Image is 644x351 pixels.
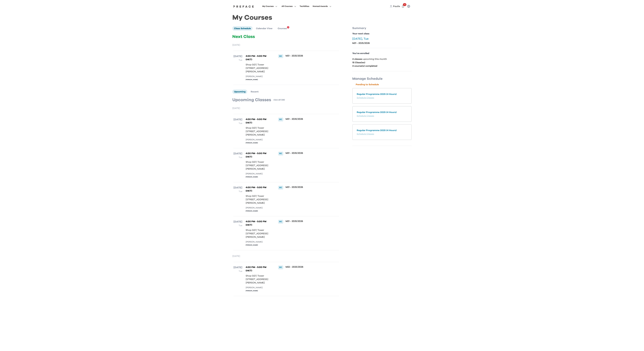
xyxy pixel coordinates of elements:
p: 4:00 PM - 5:00 PM (HKT) [246,118,272,124]
p: M21 - 2025/2026 [286,186,330,189]
p: Shop G07, Tower [STREET_ADDRESS][PERSON_NAME] [246,228,272,239]
b: 4 course(s) completed [352,65,377,67]
p: upcoming this month [352,57,412,61]
p: Tue [233,190,242,193]
div: BC [278,220,283,224]
div: BC [278,152,283,155]
b: 4 classes [352,58,362,60]
p: 4:00 PM - 5:00 PM (HKT) [246,265,272,272]
span: Nomad Awards [313,5,328,8]
p: [DATE], Tue [352,37,412,41]
p: Summary [352,26,412,30]
a: Schedule Classes [357,97,374,99]
div: TechBites [300,5,309,8]
p: Shop G07, Tower [STREET_ADDRESS][PERSON_NAME] [246,63,272,73]
p: [DATE] [233,186,242,190]
div: [PERSON_NAME] [246,176,272,178]
div: BC [278,265,283,269]
span: Paulie [393,5,400,7]
span: All Courses [282,5,293,8]
div: [PERSON_NAME] [246,240,272,243]
p: [DATE] [233,118,242,122]
span: My Courses [262,5,274,8]
p: You've enrolled [352,52,412,55]
p: M21 - 2025/2026 [286,220,330,223]
div: [PERSON_NAME] [246,142,272,144]
span: Calendar View [256,27,272,30]
p: Regular Programme 2025 (4 Hours) [357,111,407,114]
div: BC [278,118,283,121]
p: [DATE] [232,43,340,47]
div: [PERSON_NAME] [246,244,272,246]
div: [PERSON_NAME] [246,286,272,289]
button: 12 [400,3,406,9]
p: Shop G07, Tower [STREET_ADDRESS][PERSON_NAME] [246,274,272,284]
p: M21 - 2025/2026 [286,118,330,120]
div: [PERSON_NAME] [246,79,272,81]
p: Shop G07, Tower [STREET_ADDRESS][PERSON_NAME] [246,160,272,171]
p: Manage Schedule [352,76,412,81]
div: [PERSON_NAME] [246,210,272,212]
p: Tue [233,224,242,227]
a: Schedule Classes [357,115,374,117]
p: 4:00 PM - 5:00 PM (HKT) [246,54,272,61]
a: view all (36) [273,98,285,101]
span: Upcoming [234,91,246,93]
h1: My Courses [232,16,412,19]
p: M21 - 2025/2026 [286,54,330,57]
p: 4:00 PM - 5:00 PM (HKT) [246,152,272,159]
p: 4:00 PM - 5:00 PM (HKT) [246,186,272,193]
p: Tue [233,122,242,125]
p: [DATE] [232,254,340,258]
p: Regular Programme 2025 (4 Hours) [357,92,407,96]
div: BC [278,54,283,58]
p: Tue [233,58,242,62]
p: [DATE] [233,152,242,156]
div: [PERSON_NAME] [246,206,272,209]
p: [DATE] [233,220,242,224]
p: Shop G07, Tower [STREET_ADDRESS][PERSON_NAME] [246,126,272,137]
p: Shop G07, Tower [STREET_ADDRESS][PERSON_NAME] [246,194,272,205]
p: Tue [233,156,242,159]
span: Courses [278,27,287,30]
button: All Courses [281,4,297,8]
span: 12 [403,3,406,6]
div: [PERSON_NAME] [246,172,272,175]
p: Upcoming Classes [232,97,271,102]
button: Nomad Awards [312,4,332,8]
button: My Courses [261,4,278,8]
p: Next Class [232,34,340,39]
p: 4:00 PM - 5:00 PM (HKT) [246,220,272,227]
p: [DATE] [233,54,242,58]
span: 3 [288,26,288,29]
a: Schedule Classes [357,133,374,135]
p: Tue [233,270,242,273]
p: Regular Programme 2025 (4 Hours) [357,129,407,132]
div: [PERSON_NAME] [246,290,272,292]
a: Paulie [393,5,400,8]
p: M21 - 2025/2026 [286,152,330,155]
span: Recent [251,91,259,93]
p: Pending to Schedule [356,83,412,86]
b: 15 Class(es) [352,61,365,64]
div: [PERSON_NAME] [246,138,272,141]
div: BC [278,186,283,189]
p: M21 - 2025/2026 [352,42,412,45]
p: [DATE] [232,107,340,110]
p: M22 - 2025/2026 [286,265,330,268]
p: [DATE] [233,265,242,270]
span: Class Schedule [234,27,251,30]
img: Preface Logo [232,5,255,8]
p: Your next class [352,32,412,35]
div: [PERSON_NAME] [246,75,272,78]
